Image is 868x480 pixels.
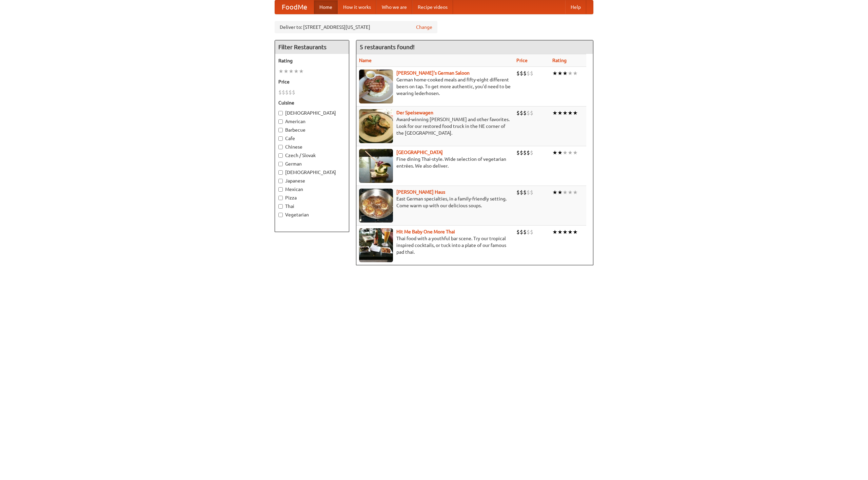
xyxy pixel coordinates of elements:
img: babythai.jpg [359,228,393,262]
li: $ [516,109,520,117]
input: Barbecue [278,128,283,132]
li: ★ [573,149,578,156]
label: Thai [278,203,346,210]
a: Home [314,0,338,14]
label: Mexican [278,186,346,193]
li: $ [516,70,520,77]
a: [PERSON_NAME]'s German Saloon [396,70,470,76]
a: Rating [552,58,567,63]
li: ★ [289,68,294,75]
li: ★ [563,228,568,236]
li: ★ [568,109,573,117]
a: [GEOGRAPHIC_DATA] [396,150,443,155]
li: ★ [299,68,304,75]
li: $ [523,149,527,156]
li: ★ [557,149,563,156]
li: ★ [552,70,557,77]
li: ★ [557,109,563,117]
li: $ [520,189,523,196]
input: Vegetarian [278,213,283,217]
input: Mexican [278,187,283,192]
p: Thai food with a youthful bar scene. Try our tropical inspired cocktails, or tuck into a plate of... [359,235,511,255]
h5: Cuisine [278,99,346,106]
li: ★ [283,68,289,75]
li: $ [278,89,282,96]
label: Chinese [278,143,346,150]
li: ★ [563,109,568,117]
input: Chinese [278,145,283,149]
li: $ [523,109,527,117]
li: ★ [573,189,578,196]
a: Change [416,24,432,31]
a: Der Speisewagen [396,110,433,115]
input: Cafe [278,136,283,141]
label: Japanese [278,177,346,184]
li: $ [523,189,527,196]
li: ★ [552,189,557,196]
ng-pluralize: 5 restaurants found! [360,44,415,50]
label: Cafe [278,135,346,142]
li: ★ [563,70,568,77]
a: Who we are [376,0,412,14]
li: $ [282,89,285,96]
label: American [278,118,346,125]
li: $ [285,89,289,96]
li: $ [520,109,523,117]
li: $ [530,70,533,77]
li: $ [530,149,533,156]
li: ★ [557,189,563,196]
a: Name [359,58,372,63]
a: Price [516,58,528,63]
img: esthers.jpg [359,70,393,103]
a: Recipe videos [412,0,453,14]
li: $ [530,189,533,196]
li: ★ [568,189,573,196]
label: Czech / Slovak [278,152,346,159]
label: Pizza [278,194,346,201]
label: German [278,160,346,167]
li: $ [527,228,530,236]
li: ★ [557,70,563,77]
li: ★ [278,68,283,75]
h5: Rating [278,57,346,64]
li: ★ [573,228,578,236]
h5: Price [278,78,346,85]
a: FoodMe [275,0,314,14]
li: $ [527,70,530,77]
li: ★ [568,149,573,156]
label: [DEMOGRAPHIC_DATA] [278,169,346,176]
label: Barbecue [278,127,346,133]
a: How it works [338,0,376,14]
li: $ [520,149,523,156]
input: German [278,162,283,166]
li: ★ [557,228,563,236]
p: Award-winning [PERSON_NAME] and other favorites. Look for our restored food truck in the NE corne... [359,116,511,136]
li: $ [520,228,523,236]
li: $ [523,228,527,236]
a: Help [565,0,586,14]
input: Japanese [278,179,283,183]
a: Hit Me Baby One More Thai [396,229,455,234]
li: ★ [294,68,299,75]
input: American [278,119,283,124]
li: ★ [552,109,557,117]
a: [PERSON_NAME] Haus [396,189,445,195]
p: Fine dining Thai-style. Wide selection of vegetarian entrées. We also deliver. [359,156,511,169]
li: $ [520,70,523,77]
label: Vegetarian [278,211,346,218]
li: $ [292,89,295,96]
li: $ [289,89,292,96]
li: $ [516,228,520,236]
li: ★ [573,109,578,117]
input: Pizza [278,196,283,200]
li: $ [516,149,520,156]
input: [DEMOGRAPHIC_DATA] [278,170,283,175]
div: Deliver to: [STREET_ADDRESS][US_STATE] [275,21,437,33]
label: [DEMOGRAPHIC_DATA] [278,110,346,116]
li: $ [523,70,527,77]
li: $ [530,228,533,236]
